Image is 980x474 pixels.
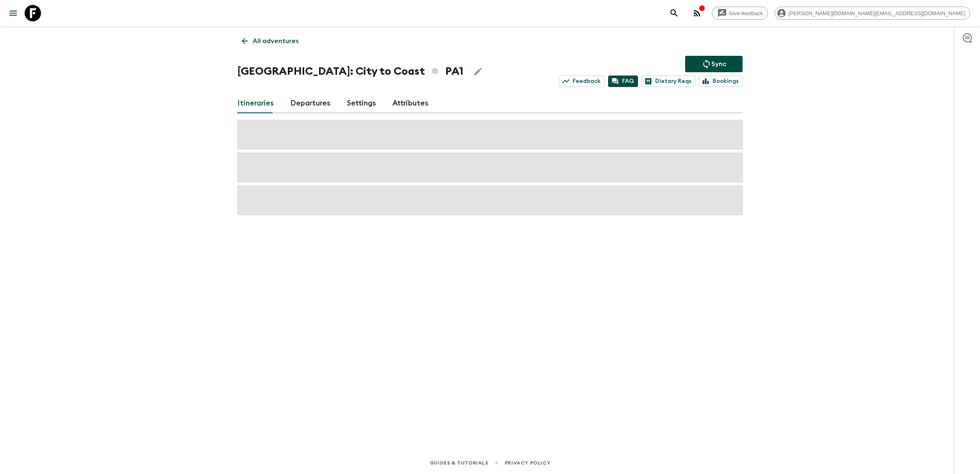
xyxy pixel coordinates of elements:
[711,59,726,69] p: Sync
[253,36,299,46] p: All adventures
[392,94,428,113] a: Attributes
[666,5,682,21] button: search adventures
[641,76,695,87] a: Dietary Reqs
[559,76,605,87] a: Feedback
[5,5,21,21] button: menu
[699,76,743,87] a: Bookings
[505,458,550,467] a: Privacy Policy
[470,63,486,80] button: Edit Adventure Title
[725,10,768,16] span: Give feedback
[775,7,970,20] div: [PERSON_NAME][DOMAIN_NAME][EMAIL_ADDRESS][DOMAIN_NAME]
[608,76,638,87] a: FAQ
[712,7,768,20] a: Give feedback
[290,94,330,113] a: Departures
[784,10,970,16] span: [PERSON_NAME][DOMAIN_NAME][EMAIL_ADDRESS][DOMAIN_NAME]
[430,458,488,467] a: Guides & Tutorials
[237,63,463,80] h1: [GEOGRAPHIC_DATA]: City to Coast PA1
[237,94,274,113] a: Itineraries
[347,94,376,113] a: Settings
[685,56,743,72] button: Sync adventure departures to the booking engine
[237,33,303,49] a: All adventures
